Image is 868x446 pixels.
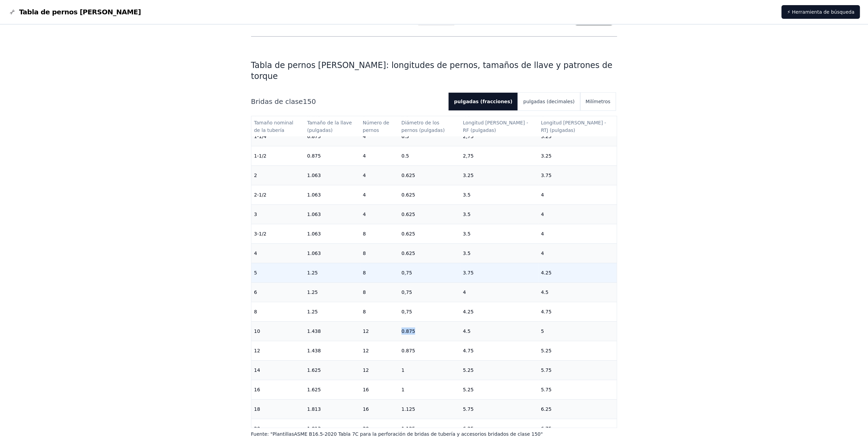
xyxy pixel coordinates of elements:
[401,328,415,334] font: 0.875
[401,173,415,178] font: 0.625
[454,99,512,104] font: pulgadas (fracciones)
[541,120,608,133] font: Longitud [PERSON_NAME] - RTJ (pulgadas)
[303,97,316,106] font: 150
[363,231,366,236] font: 8
[307,270,318,275] font: 1.25
[460,116,538,137] th: Longitud del perno - RF (pulgadas)
[360,116,399,137] th: Número de pernos
[363,328,369,334] font: 12
[307,251,321,256] font: 1.063
[463,387,473,392] font: 5.25
[463,406,473,412] font: 5.75
[463,231,470,236] font: 3.5
[307,406,321,412] font: 1.813
[463,212,470,217] font: 3.5
[541,212,544,217] font: 4
[363,134,366,139] font: 4
[401,270,412,275] font: 0,75
[401,348,415,353] font: 0.875
[307,328,321,334] font: 1.438
[541,231,544,236] font: 4
[448,93,518,110] button: pulgadas (fracciones)
[251,97,303,106] font: Bridas de clase
[363,387,369,392] font: 16
[254,134,267,139] font: 1-1/4
[307,309,318,314] font: 1.25
[399,116,460,137] th: Diámetro de los pernos (pulgadas)
[463,192,470,198] font: 3.5
[363,120,391,133] font: Número de pernos
[523,99,574,104] font: pulgadas (decimales)
[254,192,267,198] font: 2-1/2
[254,309,257,314] font: 8
[307,173,321,178] font: 1.063
[254,426,260,431] font: 20
[541,348,551,353] font: 5.25
[304,116,360,137] th: Tamaño de la llave (pulgadas)
[401,134,409,139] font: 0.5
[307,426,321,431] font: 1.813
[541,192,544,198] font: 4
[251,60,613,81] font: Tabla de pernos [PERSON_NAME]: longitudes de pernos, tamaños de llave y patrones de torque
[307,212,321,217] font: 1.063
[781,5,860,19] a: ⚡ Herramienta de búsqueda
[463,426,473,431] font: 6.25
[541,173,551,178] font: 3.75
[363,406,369,412] font: 16
[254,120,295,133] font: Tamaño nominal de la tubería
[307,192,321,198] font: 1.063
[463,270,473,275] font: 3.75
[363,153,366,159] font: 4
[307,367,321,373] font: 1.625
[463,367,473,373] font: 5.25
[463,348,473,353] font: 4.75
[538,116,617,137] th: Longitud del perno - RTJ (pulgadas)
[19,8,141,16] font: Tabla de pernos [PERSON_NAME]
[541,153,551,159] font: 3.25
[307,289,318,295] font: 1.25
[463,173,473,178] font: 3.25
[401,212,415,217] font: 0.625
[401,251,415,256] font: 0.625
[401,231,415,236] font: 0.625
[363,212,366,217] font: 4
[363,426,369,431] font: 20
[251,116,305,137] th: Tamaño nominal de la tubería
[363,251,366,256] font: 8
[401,120,445,133] font: Diámetro de los pernos (pulgadas)
[787,9,854,15] font: ⚡ Herramienta de búsqueda
[580,93,616,110] button: Milímetros
[541,251,544,256] font: 4
[401,289,412,295] font: 0,75
[8,8,16,16] img: Gráfico de logotipos de pernos de brida
[254,173,257,178] font: 2
[401,153,409,159] font: 0.5
[463,153,473,159] font: 2,75
[294,431,541,437] font: ASME B16.5-2020 Tabla 7C para la perforación de bridas de tubería y accesorios bridados de clase 150
[251,431,273,437] font: Fuente: "
[541,426,551,431] font: 6.75
[8,7,141,17] a: Gráfico de logotipos de pernos de bridaTabla de pernos [PERSON_NAME]
[363,289,366,295] font: 8
[541,328,544,334] font: 5
[254,270,257,275] font: 5
[541,289,548,295] font: 4.5
[363,173,366,178] font: 4
[254,212,257,217] font: 3
[463,120,530,133] font: Longitud [PERSON_NAME] - RF (pulgadas)
[463,289,466,295] font: 4
[273,431,294,437] font: Plantillas
[463,309,473,314] font: 4.25
[541,270,551,275] font: 4.25
[307,231,321,236] font: 1.063
[463,328,470,334] font: 4.5
[363,270,366,275] font: 8
[254,348,260,353] font: 12
[307,153,321,159] font: 0.875
[254,387,260,392] font: 16
[541,431,543,437] font: "
[463,251,470,256] font: 3.5
[254,153,267,159] font: 1-1/2
[254,367,260,373] font: 14
[307,387,321,392] font: 1.625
